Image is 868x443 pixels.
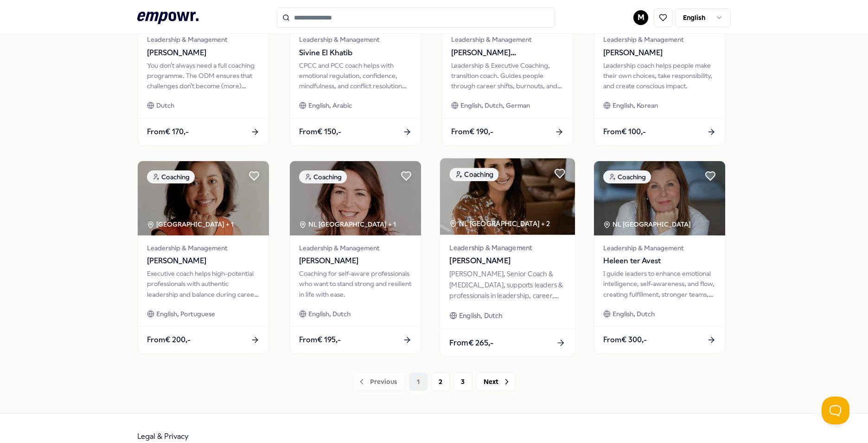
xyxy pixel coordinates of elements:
[594,161,726,354] a: package imageCoachingNL [GEOGRAPHIC_DATA] Leadership & ManagementHeleen ter AvestI guide leaders ...
[594,161,725,235] img: package image
[299,47,412,59] span: Sivine El Khatib
[822,397,849,424] iframe: Help Scout Beacon - Open
[613,100,658,111] span: English, Korean
[299,170,347,183] div: Coaching
[147,126,189,138] span: From € 170,-
[440,158,575,235] img: package image
[449,269,565,301] div: [PERSON_NAME], Senior Coach & [MEDICAL_DATA], supports leaders & professionals in leadership, car...
[453,372,472,391] button: 3
[147,47,260,59] span: [PERSON_NAME]
[156,100,174,111] span: Dutch
[137,432,189,441] a: Legal & Privacy
[289,161,421,354] a: package imageCoachingNL [GEOGRAPHIC_DATA] + 1Leadership & Management[PERSON_NAME]Coaching for sel...
[299,255,412,267] span: [PERSON_NAME]
[449,336,493,348] span: From € 265,-
[459,310,503,321] span: English, Dutch
[603,47,716,59] span: [PERSON_NAME]
[277,7,555,28] input: Search for products, categories or subcategories
[603,268,716,300] div: I guide leaders to enhance emotional intelligence, self-awareness, and flow, creating fulfillment...
[603,60,716,91] div: Leadership coach helps people make their own choices, take responsibility, and create conscious i...
[603,334,647,346] span: From € 300,-
[299,126,341,138] span: From € 150,-
[299,219,396,229] div: NL [GEOGRAPHIC_DATA] + 1
[613,309,655,319] span: English, Dutch
[138,161,269,235] img: package image
[603,255,716,267] span: Heleen ter Avest
[603,126,646,138] span: From € 100,-
[299,268,412,300] div: Coaching for self-aware professionals who want to stand strong and resilient in life with ease.
[449,255,565,267] span: [PERSON_NAME]
[476,372,516,391] button: Next
[147,60,260,91] div: You don't always need a full coaching programme. The ODM ensures that challenges don't become (mo...
[299,334,341,346] span: From € 195,-
[147,334,191,346] span: From € 200,-
[156,309,215,319] span: English, Portuguese
[147,268,260,300] div: Executive coach helps high-potential professionals with authentic leadership and balance during c...
[451,126,493,138] span: From € 190,-
[299,34,412,45] span: Leadership & Management
[299,243,412,253] span: Leadership & Management
[147,170,195,183] div: Coaching
[308,309,351,319] span: English, Dutch
[460,100,530,111] span: English, Dutch, German
[449,168,498,181] div: Coaching
[308,100,352,111] span: English, Arabic
[603,243,716,253] span: Leadership & Management
[603,170,651,183] div: Coaching
[431,372,450,391] button: 2
[147,219,234,229] div: [GEOGRAPHIC_DATA] + 1
[299,60,412,91] div: CPCC and PCC coach helps with emotional regulation, confidence, mindfulness, and conflict resolut...
[633,10,648,25] button: M
[440,157,576,357] a: package imageCoachingNL [GEOGRAPHIC_DATA] + 2Leadership & Management[PERSON_NAME][PERSON_NAME], S...
[137,161,269,354] a: package imageCoaching[GEOGRAPHIC_DATA] + 1Leadership & Management[PERSON_NAME]Executive coach hel...
[147,243,260,253] span: Leadership & Management
[603,219,692,229] div: NL [GEOGRAPHIC_DATA]
[290,161,421,235] img: package image
[449,218,550,229] div: NL [GEOGRAPHIC_DATA] + 2
[451,47,564,59] span: [PERSON_NAME] Coaching*Facilitation*Teams
[449,242,565,253] span: Leadership & Management
[451,60,564,91] div: Leadership & Executive Coaching, transition coach. Guides people through career shifts, burnouts,...
[603,34,716,45] span: Leadership & Management
[147,255,260,267] span: [PERSON_NAME]
[147,34,260,45] span: Leadership & Management
[451,34,564,45] span: Leadership & Management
